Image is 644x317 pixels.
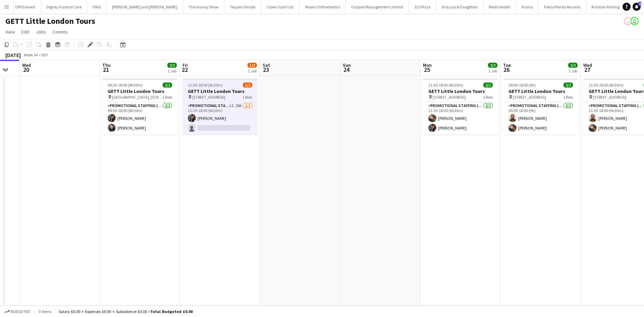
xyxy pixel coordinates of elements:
[21,29,29,35] span: Edit
[5,52,21,58] div: [DATE]
[224,0,261,13] button: Tequila Smash
[436,0,483,13] button: Dracula & Daughters
[633,3,641,11] a: 4
[50,28,70,36] a: Comms
[10,0,41,13] button: OPUS event
[59,309,193,314] div: Salary £0.00 + Expenses £0.00 + Subsistence £0.00 =
[586,0,625,13] button: Aviation Filming
[624,17,632,25] app-user-avatar: Dorian Payne
[3,28,17,36] a: View
[33,28,49,36] a: Jobs
[22,52,39,57] span: Week 34
[638,2,641,6] span: 4
[87,0,107,13] button: ONG
[37,309,53,314] span: 0 items
[516,0,539,13] button: Purina
[5,16,95,26] h1: GETT Little London Tours
[483,0,516,13] button: Medii Health
[42,52,48,57] div: BST
[150,309,193,314] span: Total Budgeted £0.00
[41,0,87,13] button: Dignity Funeral Care
[261,0,300,13] button: Crown Gym Ltd.
[3,308,31,315] button: Budgeted
[11,309,30,314] span: Budgeted
[346,0,409,13] button: Outpost Management Limited
[539,0,586,13] button: Fierce Panda Records
[300,0,346,13] button: Moonz Orthodontics
[53,29,68,35] span: Comms
[107,0,183,13] button: [PERSON_NAME] and [PERSON_NAME]
[19,28,32,36] a: Edit
[183,0,224,13] button: The Gravity Show
[631,17,639,25] app-user-avatar: Ellie Allen
[5,29,15,35] span: View
[409,0,436,13] button: Zizi Pizza
[36,29,46,35] span: Jobs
